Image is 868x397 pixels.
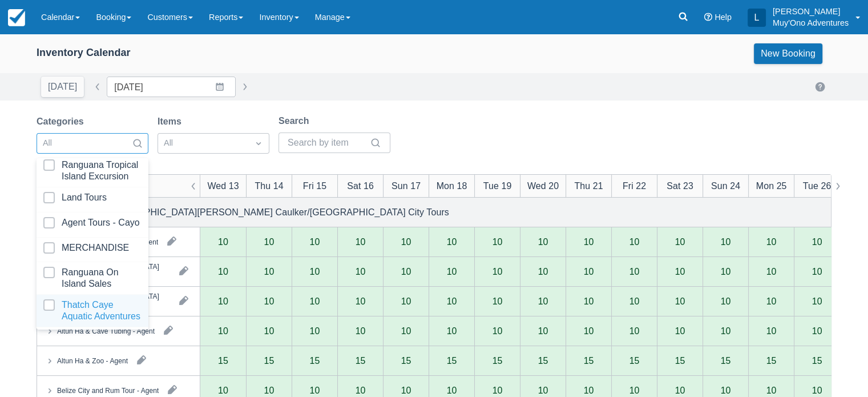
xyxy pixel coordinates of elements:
div: 10 [492,326,503,335]
div: Sun 17 [391,179,421,193]
div: 10 [200,287,246,316]
div: Agent Tours - [GEOGRAPHIC_DATA][PERSON_NAME] Caulker/[GEOGRAPHIC_DATA] City Tours [44,205,449,219]
div: 10 [520,257,566,287]
label: Categories [37,115,88,129]
div: 10 [447,237,457,246]
div: Sat 16 [347,179,374,193]
div: 10 [721,237,731,246]
div: 10 [383,257,429,287]
div: 10 [566,287,611,316]
div: 10 [383,287,429,316]
div: 10 [356,237,366,246]
div: 10 [675,267,685,276]
div: 10 [264,296,274,306]
input: Search by item [288,133,368,153]
div: 10 [766,296,777,306]
div: 10 [401,386,411,395]
div: 10 [447,326,457,335]
div: 10 [812,237,822,246]
div: Mon 25 [756,179,787,193]
div: 10 [794,287,839,316]
p: [PERSON_NAME] [773,6,849,17]
div: 10 [356,326,366,335]
div: 10 [520,287,566,316]
div: 10 [310,296,320,306]
div: 10 [812,267,822,276]
div: 10 [538,267,548,276]
div: Fri 22 [623,179,646,193]
div: 10 [218,267,228,276]
div: 10 [675,386,685,395]
div: 10 [492,386,503,395]
label: Items [158,115,186,129]
div: 10 [218,296,228,306]
div: 10 [584,326,594,335]
label: Search [278,114,313,128]
div: 15 [629,356,640,365]
div: Wed 20 [527,179,559,193]
div: 10 [310,386,320,395]
div: 10 [611,287,657,316]
div: Fri 15 [303,179,326,193]
div: 10 [812,326,822,335]
span: Dropdown icon [253,138,264,149]
div: 10 [401,237,411,246]
div: 10 [629,326,640,335]
div: 10 [310,267,320,276]
div: Altun Ha & Cave Tubing - Agent [57,326,155,336]
div: 10 [794,257,839,287]
div: Tue 26 [803,179,831,193]
div: Inventory Calendar [37,46,131,59]
div: 10 [675,326,685,335]
div: 10 [292,287,337,316]
div: 10 [447,296,457,306]
div: 10 [492,237,503,246]
div: 10 [264,267,274,276]
div: 10 [356,386,366,395]
div: 10 [356,296,366,306]
div: 10 [310,326,320,335]
div: 10 [748,257,794,287]
div: Mon 18 [437,179,467,193]
div: Thu 14 [255,179,283,193]
div: 10 [538,386,548,395]
div: 15 [492,356,503,365]
div: 10 [584,296,594,306]
div: 10 [629,267,640,276]
i: Help [704,13,712,21]
div: 15 [766,356,777,365]
div: 10 [721,296,731,306]
div: 10 [766,326,777,335]
div: 15 [675,356,685,365]
div: 10 [292,257,337,287]
div: 10 [721,267,731,276]
div: 10 [337,287,383,316]
div: 10 [492,296,503,306]
div: 10 [566,257,611,287]
div: 10 [766,267,777,276]
div: 10 [812,296,822,306]
div: 15 [264,356,274,365]
div: 10 [721,326,731,335]
div: 10 [200,257,246,287]
div: 10 [474,287,520,316]
div: Wed 13 [207,179,239,193]
div: 10 [429,257,474,287]
div: 10 [337,257,383,287]
div: Altun Ha & Zoo - Agent [57,355,128,366]
button: [DATE] [41,77,84,97]
div: 10 [657,287,703,316]
div: 10 [218,386,228,395]
div: 10 [447,386,457,395]
div: Tue 19 [483,179,512,193]
div: 10 [584,267,594,276]
div: 10 [246,287,292,316]
div: 15 [812,356,822,365]
div: 10 [447,267,457,276]
div: 10 [474,257,520,287]
div: 10 [766,237,777,246]
div: 10 [584,386,594,395]
div: 10 [492,267,503,276]
div: 10 [657,257,703,287]
div: Sun 24 [711,179,740,193]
